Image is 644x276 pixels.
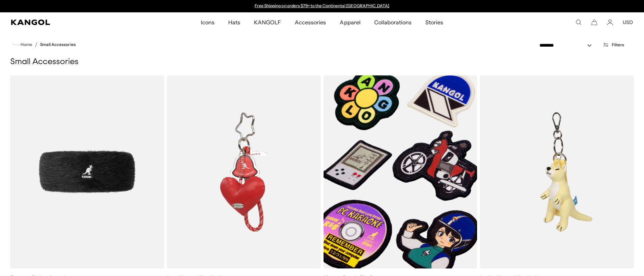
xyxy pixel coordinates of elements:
[201,12,215,32] span: Icons
[324,75,477,268] img: Manga Patch Pin Set
[252,3,393,9] div: Announcement
[575,19,582,25] summary: Search here
[254,12,281,32] span: KANGOLF
[19,42,32,47] span: Home
[252,3,393,9] slideshow-component: Announcement bar
[295,12,326,32] span: Accessories
[623,19,633,25] button: USD
[598,42,628,48] button: Open filters
[607,19,613,25] a: Account
[11,20,133,25] a: Kangol
[10,57,634,67] h1: Small Accessories
[194,12,221,32] a: Icons
[247,12,288,32] a: KANGOLF
[537,42,598,49] select: Sort by: Featured
[255,3,389,8] a: Free Shipping on orders $79+ to the Continental [GEOGRAPHIC_DATA]
[13,41,32,48] a: Home
[612,43,624,47] span: Filters
[252,3,393,9] div: 1 of 2
[374,12,412,32] span: Collaborations
[340,12,360,32] span: Apparel
[32,40,37,49] li: /
[333,12,367,32] a: Apparel
[10,75,164,268] img: Furgora® Headband
[221,12,247,32] a: Hats
[288,12,333,32] a: Accessories
[228,12,240,32] span: Hats
[425,12,443,32] span: Stories
[167,75,321,268] img: Icon Kangol Key Holder
[367,12,418,32] a: Collaborations
[480,75,634,268] img: Lucky Kangol Key Holder
[40,42,75,47] a: Small Accessories
[418,12,450,32] a: Stories
[591,19,597,25] button: Cart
